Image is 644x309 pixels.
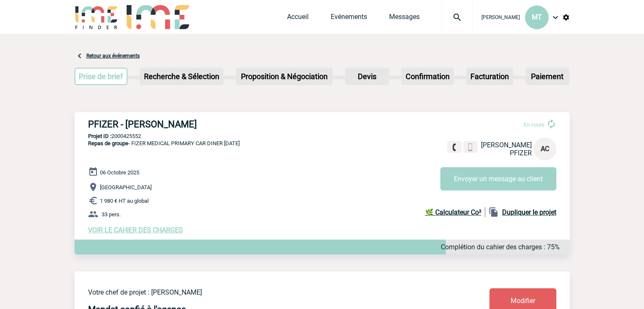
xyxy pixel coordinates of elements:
[440,167,556,190] button: Envoyer un message au client
[526,69,569,84] p: Paiement
[88,140,128,146] span: Repas de groupe
[346,69,388,84] p: Devis
[88,226,183,234] a: VOIR LE CAHIER DES CHARGES
[86,53,140,59] a: Retour aux événements
[451,143,458,151] img: fixe.png
[425,208,481,216] b: 🌿 Calculateur Co²
[88,288,439,296] p: Votre chef de projet : [PERSON_NAME]
[402,69,453,84] p: Confirmation
[88,133,111,139] b: Projet ID :
[510,149,532,157] span: PFIZER
[502,208,556,216] b: Dupliquer le projet
[481,14,520,20] span: [PERSON_NAME]
[532,13,542,21] span: MT
[389,13,420,25] a: Messages
[467,69,512,84] p: Facturation
[425,207,485,217] a: 🌿 Calculateur Co²
[489,207,499,217] img: file_copy-black-24dp.png
[237,69,332,84] p: Proposition & Négociation
[100,169,139,176] span: 06 Octobre 2025
[75,133,570,139] p: 2000425552
[331,13,367,25] a: Evénements
[100,184,152,190] span: [GEOGRAPHIC_DATA]
[75,5,119,29] img: IME-Finder
[88,119,342,130] h3: PFIZER - [PERSON_NAME]
[141,69,223,84] p: Recherche & Sélection
[541,145,549,153] span: AC
[524,121,544,128] span: En cours
[88,140,240,146] span: - FIZER MEDICAL PRIMARY CAR DINER [DATE]
[100,198,149,204] span: 1 980 € HT au global
[467,143,474,151] img: portable.png
[287,13,309,25] a: Accueil
[511,297,535,305] span: Modifier
[481,141,532,149] span: [PERSON_NAME]
[102,211,121,218] span: 33 pers.
[75,69,127,84] p: Prise de brief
